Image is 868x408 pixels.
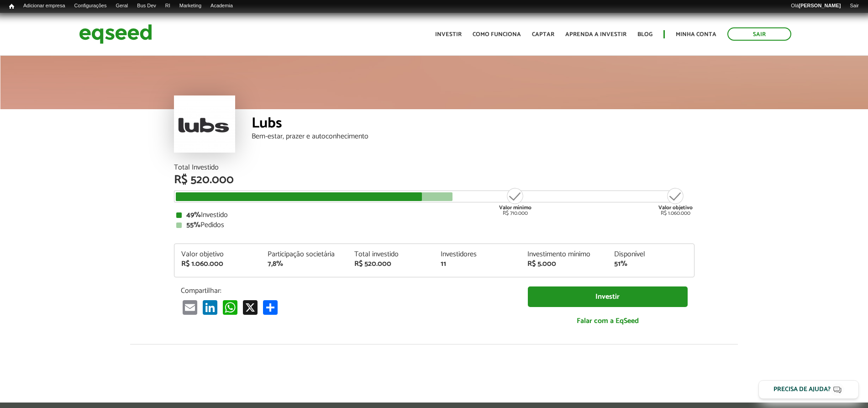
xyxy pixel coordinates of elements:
[19,2,70,10] a: Adicionar empresa
[174,164,694,171] div: Total Investido
[435,32,462,37] a: Investir
[132,2,161,10] a: Bus Dev
[441,260,514,268] div: 11
[181,260,254,268] div: R$ 1.060.000
[201,300,219,315] a: LinkedIn
[528,286,688,307] a: Investir
[175,2,206,10] a: Marketing
[354,251,427,258] div: Total investido
[5,2,19,11] a: Início
[252,133,694,140] div: Bem-estar, prazer e autoconhecimento
[786,2,845,10] a: Olá[PERSON_NAME]
[527,251,600,258] div: Investimento mínimo
[268,251,341,258] div: Participação societária
[527,260,600,268] div: R$ 5.000
[637,32,652,37] a: Blog
[9,3,14,10] span: Início
[799,3,841,8] strong: [PERSON_NAME]
[261,300,279,315] a: Share
[499,203,531,212] strong: Valor mínimo
[181,251,254,258] div: Valor objetivo
[221,300,239,315] a: WhatsApp
[252,116,694,133] div: Lubs
[565,32,626,37] a: Aprenda a investir
[614,251,687,258] div: Disponível
[206,2,237,10] a: Academia
[473,32,521,37] a: Como funciona
[70,2,111,10] a: Configurações
[181,286,514,295] p: Compartilhar:
[676,32,716,37] a: Minha conta
[498,187,532,216] div: R$ 710.000
[174,174,694,186] div: R$ 520.000
[658,203,693,212] strong: Valor objetivo
[176,212,692,219] div: Investido
[186,209,201,221] strong: 49%
[441,251,514,258] div: Investidores
[79,22,152,46] img: EqSeed
[845,2,863,10] a: Sair
[241,300,259,315] a: X
[614,260,687,268] div: 51%
[181,300,199,315] a: Email
[186,219,200,231] strong: 55%
[528,312,688,330] a: Falar com a EqSeed
[111,2,132,10] a: Geral
[532,32,554,37] a: Captar
[161,2,175,10] a: RI
[176,222,692,229] div: Pedidos
[727,27,791,41] a: Sair
[658,187,693,216] div: R$ 1.060.000
[268,260,341,268] div: 7,8%
[354,260,427,268] div: R$ 520.000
